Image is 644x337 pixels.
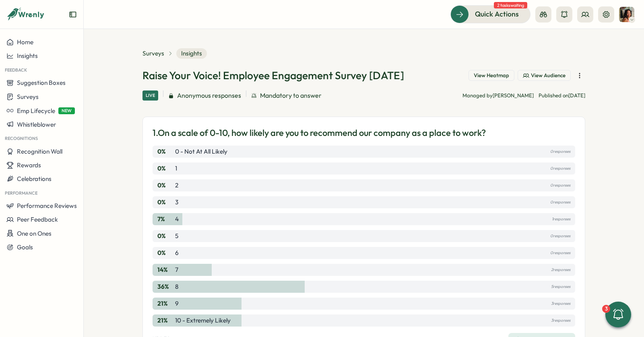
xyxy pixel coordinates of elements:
span: Mandatory to answer [260,90,322,101]
p: Managed by [462,92,534,99]
span: Insights [176,48,207,59]
p: 14 % [157,265,173,274]
span: Rewards [17,161,41,169]
span: [PERSON_NAME] [493,92,534,99]
span: One on Ones [17,230,52,237]
p: 21 % [157,299,173,308]
span: Insights [17,52,38,60]
a: Surveys [142,49,164,58]
p: Published on [539,92,585,99]
p: 6 [175,249,179,257]
div: Live [142,90,158,101]
p: 0 responses [550,147,570,156]
p: 1 [175,164,177,173]
span: Emp Lifecycle [17,107,55,115]
p: 0 responses [550,198,570,207]
button: View Heatmap [469,70,514,81]
p: 0 % [157,181,173,190]
p: 1 responses [552,215,570,224]
p: 3 [175,198,178,207]
h1: Raise Your Voice! Employee Engagement Survey [DATE] [142,68,404,82]
span: 2 tasks waiting [494,2,527,8]
p: 36 % [157,282,173,291]
p: 7 [175,265,178,274]
img: Viveca Riley [619,7,634,22]
p: 2 responses [551,265,570,274]
button: Expand sidebar [69,10,77,18]
span: Performance Reviews [17,202,77,210]
span: Surveys [17,93,39,101]
p: 0 responses [550,249,570,257]
p: 4 [175,215,179,224]
button: 3 [605,302,631,327]
span: Suggestion Boxes [17,79,66,86]
p: 0 - Not at all likely [175,147,227,156]
span: View Audience [531,72,566,79]
p: 0 % [157,249,173,257]
span: Goals [17,243,33,251]
p: 8 [175,282,178,291]
button: Quick Actions [450,5,530,23]
p: 3 responses [551,299,570,308]
span: View Heatmap [474,72,509,79]
p: 3 responses [551,316,570,325]
p: 5 [175,232,178,240]
p: 0 % [157,232,173,240]
p: 0 % [157,147,173,156]
button: View Audience [518,70,571,81]
p: 7 % [157,215,173,224]
span: Celebrations [17,175,52,183]
p: 2 [175,181,178,190]
p: 0 % [157,164,173,173]
p: 0 responses [550,181,570,190]
p: 10 - Extremely likely [175,316,231,325]
p: 1. On a scale of 0-10, how likely are you to recommend our company as a place to work? [153,127,486,139]
p: 9 [175,299,179,308]
span: Home [17,38,33,46]
div: 3 [602,305,610,313]
p: 21 % [157,316,173,325]
p: 5 responses [551,282,570,291]
span: NEW [58,107,75,114]
p: 0 % [157,198,173,207]
p: 0 responses [550,164,570,173]
span: Anonymous responses [177,90,241,101]
span: Peer Feedback [17,216,58,223]
span: Whistleblower [17,121,56,128]
span: Quick Actions [475,9,519,19]
span: [DATE] [568,92,585,99]
span: Recognition Wall [17,148,62,155]
p: 0 responses [550,232,570,240]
